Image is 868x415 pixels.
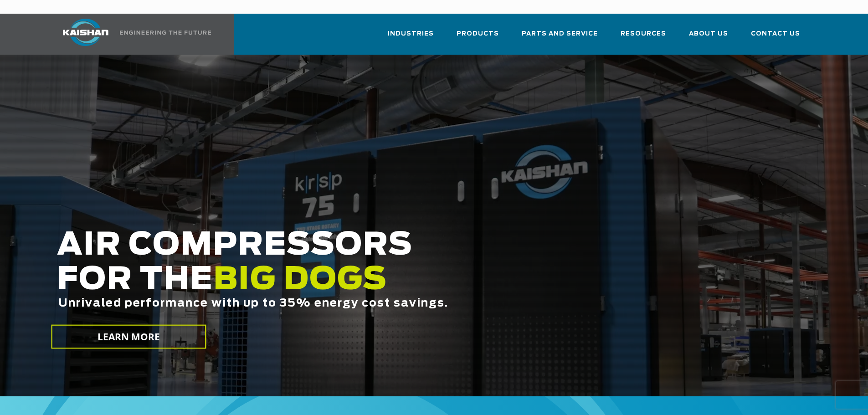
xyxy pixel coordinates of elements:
a: Industries [388,22,434,53]
span: Unrivaled performance with up to 35% energy cost savings. [58,298,448,309]
span: BIG DOGS [213,265,387,296]
span: Contact Us [751,29,800,39]
a: Contact Us [751,22,800,53]
span: Parts and Service [522,29,598,39]
span: LEARN MORE [97,330,160,343]
span: Products [457,29,499,39]
img: kaishan logo [51,19,120,46]
a: LEARN MORE [51,325,206,349]
a: Resources [621,22,666,53]
a: Products [457,22,499,53]
h2: AIR COMPRESSORS FOR THE [57,228,684,338]
a: Kaishan USA [51,14,213,55]
img: Engineering the future [120,31,211,35]
span: Resources [621,29,666,39]
a: Parts and Service [522,22,598,53]
a: About Us [689,22,728,53]
span: About Us [689,29,728,39]
span: Industries [388,29,434,39]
